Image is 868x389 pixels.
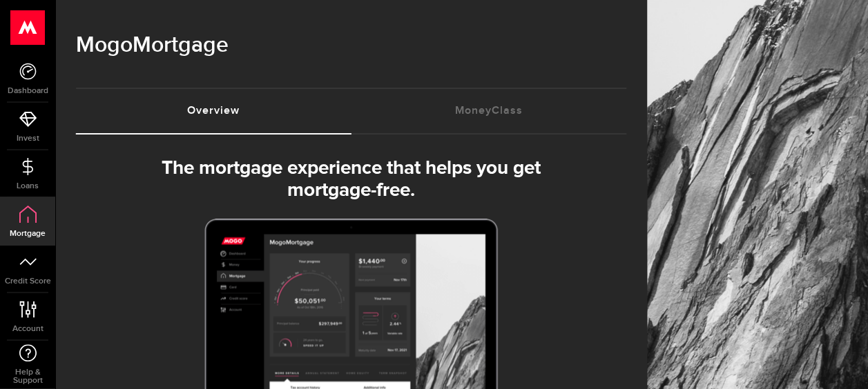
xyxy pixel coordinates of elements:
[76,32,133,59] span: Mogo
[76,28,626,63] h1: Mortgage
[11,6,52,47] button: Open LiveChat chat widget
[76,88,626,134] ul: Tabs Navigation
[122,157,580,201] h3: The mortgage experience that helps you get mortgage-free.
[351,89,627,133] a: MoneyClass
[76,89,351,133] a: Overview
